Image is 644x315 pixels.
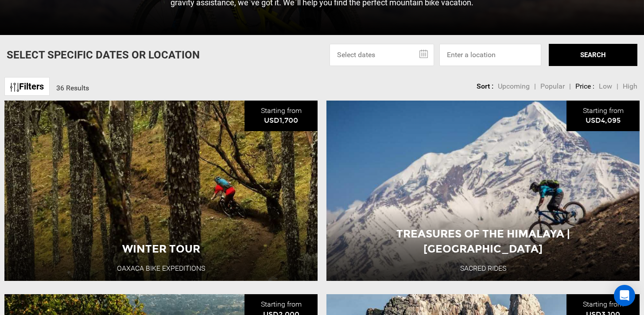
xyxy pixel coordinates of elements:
[614,285,635,306] div: Open Intercom Messenger
[439,44,541,66] input: Enter a location
[4,77,50,96] a: Filters
[534,82,536,92] li: |
[477,82,493,92] li: Sort :
[56,84,89,92] span: 36 Results
[7,47,200,62] p: Select Specific Dates Or Location
[617,82,618,92] li: |
[10,83,19,92] img: btn-icon.svg
[540,82,565,90] span: Popular
[599,82,612,90] span: Low
[623,82,637,90] span: High
[569,82,571,92] li: |
[498,82,530,90] span: Upcoming
[330,44,434,66] input: Select dates
[549,44,637,66] button: SEARCH
[575,82,594,92] li: Price :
